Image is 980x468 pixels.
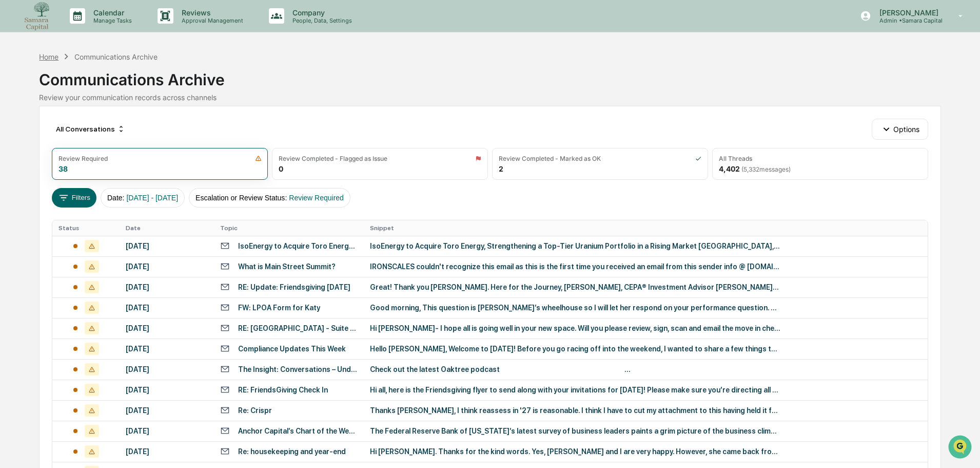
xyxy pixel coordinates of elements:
[214,220,364,236] th: Topic
[189,188,350,208] button: Escalation or Review Status:Review Required
[370,406,780,415] div: Thanks [PERSON_NAME], I think reassess in '27 is reasonable. I think I have to cut my attachment ...
[126,386,208,394] div: [DATE]
[10,79,29,97] img: 1746055101610-c473b297-6a78-478c-a979-82029cc54cd1
[58,155,108,162] div: Review Required
[21,129,66,140] span: Preclearance
[238,447,346,456] div: Re: housekeeping and year-end
[10,22,187,38] p: How can we help?
[126,263,208,271] div: [DATE]
[279,155,387,162] div: Review Completed - Flagged as Issue
[52,220,119,236] th: Status
[126,447,208,456] div: [DATE]
[126,283,208,291] div: [DATE]
[695,155,701,162] img: icon
[279,164,283,173] div: 0
[70,125,131,144] a: 🗄️Attestations
[126,304,208,312] div: [DATE]
[872,119,928,139] button: Options
[238,283,350,291] div: RE: Update: Friendsgiving [DATE]
[238,427,358,435] div: Anchor Capital’s Chart of the Week: Business Mood Darkens as Fed Index Plunges Again
[72,174,124,182] a: Powered byPylon
[871,17,944,24] p: Admin • Samara Capital
[370,324,780,332] div: Hi [PERSON_NAME]- I hope all is going well in your new space. Will you please review, sign, scan ...
[6,145,69,163] a: 🔎Data Lookup
[126,324,208,332] div: [DATE]
[74,130,83,139] div: 🗄️
[238,324,358,332] div: RE: [GEOGRAPHIC_DATA] - Suite 506 Samara Capital Move In Checklist
[6,125,70,144] a: 🖐️Preclearance
[35,89,130,97] div: We're available if you need us!
[35,79,168,89] div: Start new chat
[370,242,780,250] div: IsoEnergy to Acquire Toro Energy, Strengthening a Top-Tier Uranium Portfolio in a Rising Market [...
[126,242,208,250] div: [DATE]
[126,345,208,353] div: [DATE]
[238,345,346,353] div: Compliance Updates This Week
[25,2,49,30] img: logo
[21,149,65,159] span: Data Lookup
[74,52,158,61] div: Communications Archive
[871,8,944,17] p: [PERSON_NAME]
[174,82,187,94] button: Start new chat
[238,304,320,312] div: FW: LPOA Form for Katy
[101,188,185,208] button: Date:[DATE] - [DATE]
[173,8,248,17] p: Reviews
[126,194,178,202] span: [DATE] - [DATE]
[102,174,124,182] span: Pylon
[238,242,358,250] div: IsoEnergy to Acquire Toro Energy, Strengthening a Top-Tier Uranium Portfolio in a Rising Market
[370,427,780,435] div: The Federal Reserve Bank of [US_STATE]’s latest survey of business leaders paints a grim picture ...
[284,8,357,17] p: Company
[120,220,214,236] th: Date
[370,447,780,456] div: Hi [PERSON_NAME]. Thanks for the kind words. Yes, [PERSON_NAME] and I are very happy. However, sh...
[39,93,940,102] div: Review your communication records across channels
[126,427,208,435] div: [DATE]
[255,155,262,162] img: icon
[499,155,601,162] div: Review Completed - Marked as OK
[370,263,780,271] div: IRONSCALES couldn't recognize this email as this is the first time you received an email from thi...
[10,150,18,158] div: 🔎
[173,17,248,24] p: Approval Management
[370,283,780,291] div: Great! Thank you [PERSON_NAME]. Here for the Journey, [PERSON_NAME], CEPA® Investment Advisor [PE...
[238,365,358,373] div: The Insight: Conversations – Undercurrents with [PERSON_NAME], [PERSON_NAME], and [PERSON_NAME]
[741,165,791,173] span: ( 5,332 messages)
[238,386,328,394] div: RE: FriendsGiving Check In
[238,263,336,271] div: What is Main Street Summit?
[719,164,791,173] div: 4,402
[126,365,208,373] div: [DATE]
[370,304,780,312] div: Good morning, This question is [PERSON_NAME]’s wheelhouse so I will let her respond on your perfo...
[719,155,752,162] div: All Threads
[370,365,780,373] div: Check out the latest Oaktree podcast ‌ ‌ ‌ ‌ ‌ ‌ ‌ ‌ ‌ ‌ ‌ ‌ ‌ ‌ ‌ ‌ ‌ ‌ ‌ ‌ ‌ ‌ ‌ ‌ ‌ ‌ ‌ ‌ ‌ ‌ ...
[10,130,18,139] div: 🖐️
[39,52,58,61] div: Home
[238,406,272,415] div: Re: Crispr
[85,17,137,24] p: Manage Tasks
[947,434,975,462] iframe: Open customer support
[370,386,780,394] div: Hi all, here is the Friendsgiving flyer to send along with your invitations for [DATE]! Please ma...
[364,220,928,236] th: Snippet
[284,17,357,24] p: People, Data, Settings
[52,121,129,137] div: All Conversations
[85,8,137,17] p: Calendar
[126,406,208,415] div: [DATE]
[58,164,68,173] div: 38
[475,155,481,162] img: icon
[370,345,780,353] div: Hello [PERSON_NAME], Welcome to [DATE]! Before you go racing off into the weekend, I wanted to sh...
[52,188,96,208] button: Filters
[85,129,127,140] span: Attestations
[289,194,344,202] span: Review Required
[39,62,940,89] div: Communications Archive
[499,164,503,173] div: 2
